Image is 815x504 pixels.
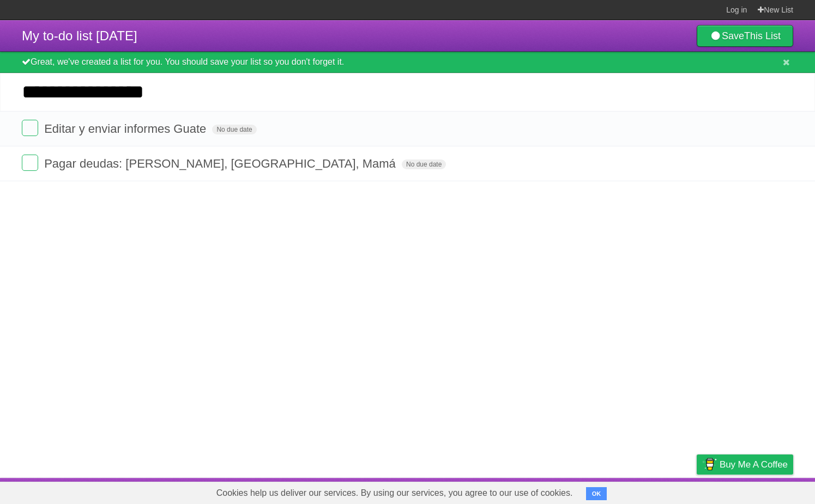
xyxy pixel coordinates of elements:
[697,25,793,47] a: SaveThis List
[645,481,669,501] a: Terms
[22,155,38,171] label: Done
[744,30,781,41] b: This List
[683,481,711,501] a: Privacy
[586,487,607,500] button: OK
[720,455,788,474] span: Buy me a coffee
[22,120,38,136] label: Done
[702,455,717,474] img: Buy me a coffee
[206,482,584,504] span: Cookies help us deliver our services. By using our services, you agree to our use of cookies.
[44,122,209,136] span: Editar y enviar informes Guate
[22,28,137,43] span: My to-do list [DATE]
[588,481,632,501] a: Developers
[44,157,399,170] span: Pagar deudas: [PERSON_NAME], [GEOGRAPHIC_DATA], Mamá
[552,481,575,501] a: About
[402,159,446,169] span: No due date
[725,481,793,501] a: Suggest a feature
[697,454,793,475] a: Buy me a coffee
[212,125,256,134] span: No due date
